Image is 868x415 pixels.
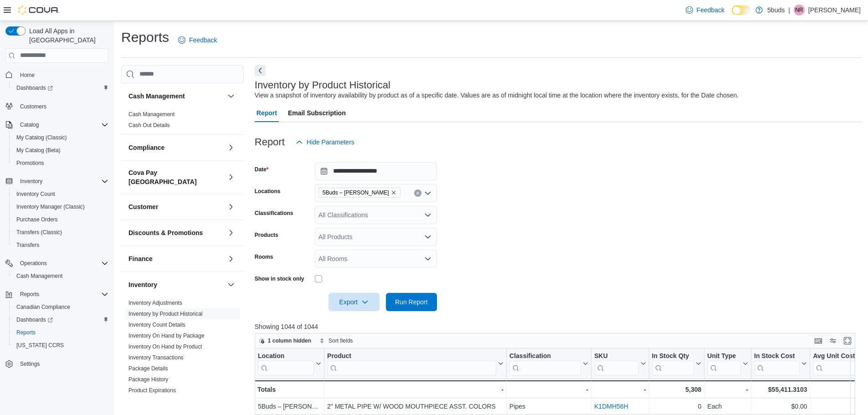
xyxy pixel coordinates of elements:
[20,178,42,185] span: Inventory
[652,352,694,375] div: In Stock Qty
[16,119,108,130] span: Catalog
[13,227,108,238] span: Transfers (Classic)
[827,335,838,346] button: Display options
[226,91,236,102] button: Cash Management
[13,132,108,143] span: My Catalog (Classic)
[327,384,503,395] div: -
[16,101,108,112] span: Customers
[226,253,236,264] button: Finance
[327,352,496,375] div: Product
[16,84,53,92] span: Dashboards
[2,118,112,131] button: Catalog
[128,299,182,307] span: Inventory Adjustments
[13,340,108,351] span: Washington CCRS
[13,214,62,225] a: Purchase Orders
[175,31,221,49] a: Feedback
[128,280,224,289] button: Inventory
[16,329,36,336] span: Reports
[808,5,861,15] p: [PERSON_NAME]
[13,145,64,156] a: My Catalog (Beta)
[13,145,108,156] span: My Catalog (Beta)
[20,291,39,298] span: Reports
[258,352,314,375] div: Location
[9,301,112,313] button: Canadian Compliance
[255,322,862,331] p: Showing 1044 of 1044
[288,104,346,122] span: Email Subscription
[128,92,185,101] h3: Cash Management
[128,387,176,394] span: Product Expirations
[255,335,315,346] button: 1 column hidden
[128,168,224,186] button: Cova Pay [GEOGRAPHIC_DATA]
[128,202,224,211] button: Customer
[16,258,51,269] button: Operations
[16,70,38,81] a: Home
[9,226,112,239] button: Transfers (Classic)
[128,202,158,211] h3: Customer
[226,227,236,238] button: Discounts & Promotions
[18,5,59,15] img: Cova
[128,228,203,237] h3: Discounts & Promotions
[226,172,236,183] button: Cova Pay [GEOGRAPHIC_DATA]
[26,26,108,45] span: Load All Apps in [GEOGRAPHIC_DATA]
[327,352,503,375] button: Product
[255,275,304,282] label: Show in stock only
[268,337,311,344] span: 1 column hidden
[128,111,175,118] a: Cash Management
[323,188,389,197] span: 5Buds – [PERSON_NAME]
[16,190,55,198] span: Inventory Count
[2,357,112,370] button: Settings
[128,376,168,383] span: Package History
[318,188,401,198] span: 5Buds – Warman
[20,121,39,128] span: Catalog
[754,352,800,360] div: In Stock Cost
[509,352,581,375] div: Classification
[16,147,61,154] span: My Catalog (Beta)
[424,211,431,219] button: Open list of options
[5,65,108,395] nav: Complex example
[9,157,112,169] button: Promotions
[128,376,168,383] a: Package History
[128,354,184,361] span: Inventory Transactions
[16,241,39,249] span: Transfers
[128,332,205,339] span: Inventory On Hand by Package
[13,132,71,143] a: My Catalog (Classic)
[128,333,205,339] a: Inventory On Hand by Package
[754,352,807,375] button: In Stock Cost
[788,5,790,15] p: |
[255,231,278,239] label: Products
[795,5,803,15] span: NR
[732,5,751,15] input: Dark Mode
[13,189,59,200] a: Inventory Count
[13,302,108,313] span: Canadian Compliance
[13,158,108,169] span: Promotions
[13,314,56,325] a: Dashboards
[226,142,236,153] button: Compliance
[842,335,853,346] button: Enter fullscreen
[767,5,785,15] p: 5buds
[13,82,108,93] span: Dashboards
[9,131,112,144] button: My Catalog (Classic)
[307,138,354,147] span: Hide Parameters
[128,122,170,129] span: Cash Out Details
[226,201,236,212] button: Customer
[794,5,805,15] div: Nicole Ryland
[424,233,431,241] button: Open list of options
[13,201,88,212] a: Inventory Manager (Classic)
[16,119,42,130] button: Catalog
[13,340,67,351] a: [US_STATE] CCRS
[16,101,50,112] a: Customers
[128,365,168,372] a: Package Details
[16,176,46,187] button: Inventory
[13,314,108,325] span: Dashboards
[121,109,244,134] div: Cash Management
[16,159,44,167] span: Promotions
[13,271,108,282] span: Cash Management
[594,352,646,375] button: SKU
[16,358,108,369] span: Settings
[20,72,35,79] span: Home
[9,239,112,251] button: Transfers
[128,311,203,317] a: Inventory by Product Historical
[652,384,701,395] div: 5,308
[327,401,503,412] div: 2" METAL PIPE W/ WOOD MOUTHPIECE ASST. COLORS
